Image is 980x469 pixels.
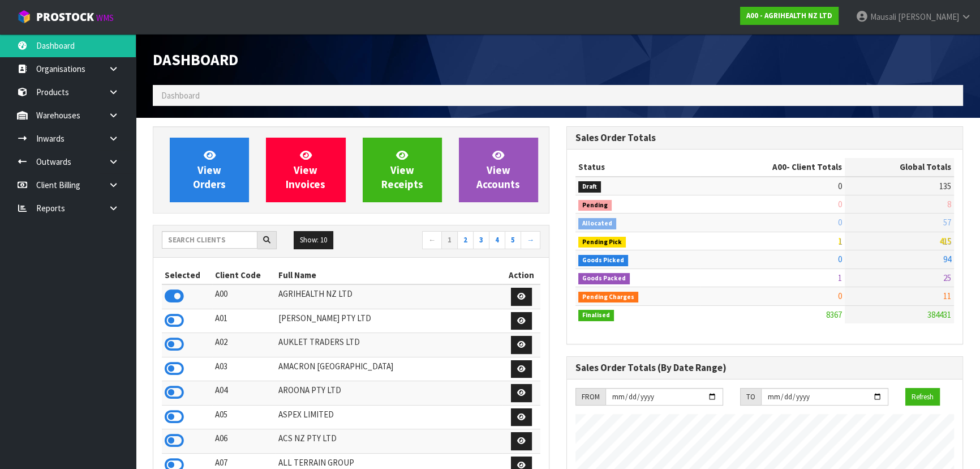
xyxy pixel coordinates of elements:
td: AMACRON [GEOGRAPHIC_DATA] [276,357,502,381]
span: Mausali [870,11,896,22]
span: 0 [838,181,842,191]
span: Dashboard [153,50,238,69]
th: Full Name [276,266,502,284]
td: A03 [212,357,275,381]
span: ProStock [36,10,94,24]
span: [PERSON_NAME] [898,11,959,22]
span: 135 [939,181,951,191]
th: Selected [162,266,212,284]
th: Client Code [212,266,275,284]
span: 0 [838,291,842,301]
span: 1 [838,272,842,283]
img: cube-alt.png [17,10,31,24]
td: A01 [212,309,275,333]
span: View Receipts [381,148,423,191]
th: - Client Totals [700,158,845,176]
h3: Sales Order Totals (By Date Range) [575,363,954,373]
td: A05 [212,405,275,429]
td: [PERSON_NAME] PTY LTD [276,309,502,333]
span: 0 [838,217,842,228]
a: 4 [489,231,505,249]
a: ViewInvoices [266,138,345,202]
span: View Accounts [476,148,520,191]
a: 5 [505,231,521,249]
td: A04 [212,381,275,406]
div: FROM [575,388,605,406]
a: A00 - AGRIHEALTH NZ LTD [740,7,839,25]
a: ViewOrders [170,138,249,202]
span: 384431 [927,309,951,320]
span: 0 [838,254,842,265]
td: AROONA PTY LTD [276,381,502,406]
span: View Invoices [286,148,325,191]
td: AUKLET TRADERS LTD [276,333,502,357]
strong: A00 - AGRIHEALTH NZ LTD [746,11,832,20]
span: Goods Packed [578,273,630,284]
td: ASPEX LIMITED [276,405,502,429]
a: 1 [441,231,458,249]
span: Allocated [578,218,616,229]
button: Refresh [905,388,940,406]
th: Status [575,158,700,176]
span: 25 [943,272,951,283]
a: ← [422,231,442,249]
span: A00 [772,161,786,172]
span: 11 [943,291,951,301]
span: 57 [943,217,951,228]
span: Pending [578,200,612,211]
h3: Sales Order Totals [575,133,954,143]
span: 0 [838,199,842,210]
input: Search clients [162,231,257,249]
a: → [521,231,540,249]
small: WMS [96,12,114,23]
a: 2 [457,231,474,249]
div: TO [740,388,761,406]
span: Pending Charges [578,292,638,303]
td: A02 [212,333,275,357]
span: Pending Pick [578,237,626,248]
span: 8367 [826,309,842,320]
th: Global Totals [845,158,954,176]
a: ViewReceipts [363,138,442,202]
button: Show: 10 [294,231,333,249]
span: 94 [943,254,951,265]
span: Dashboard [161,90,200,101]
span: Goods Picked [578,255,628,266]
nav: Page navigation [360,231,541,251]
span: View Orders [193,148,226,191]
span: Draft [578,181,601,193]
span: 1 [838,236,842,246]
span: Finalised [578,310,614,321]
td: A00 [212,284,275,309]
a: ViewAccounts [459,138,538,202]
span: 415 [939,236,951,246]
a: 3 [473,231,489,249]
span: 8 [947,199,951,210]
td: A06 [212,429,275,454]
td: ACS NZ PTY LTD [276,429,502,454]
td: AGRIHEALTH NZ LTD [276,284,502,309]
th: Action [502,266,540,284]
